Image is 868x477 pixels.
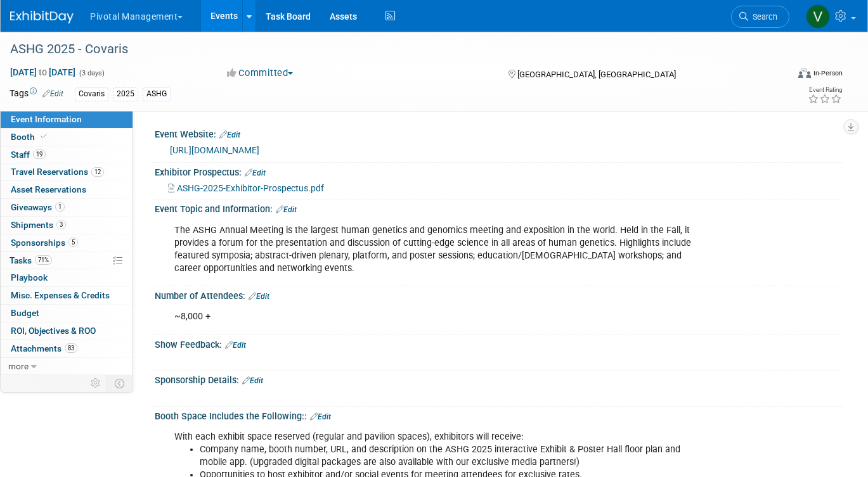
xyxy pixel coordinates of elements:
div: Booth Space Includes the Following:: [155,407,843,423]
span: Travel Reservations [11,167,104,177]
a: [URL][DOMAIN_NAME] [170,145,259,155]
span: Playbook [11,272,48,283]
span: Sponsorships [11,238,78,248]
a: ROI, Objectives & ROO [1,322,133,340]
span: Shipments [11,220,66,230]
a: Playbook [1,269,133,286]
a: Attachments83 [1,340,133,357]
a: Edit [42,89,63,98]
span: 1 [55,202,65,212]
img: Valerie Weld [806,4,830,29]
span: 3 [56,220,66,229]
span: Attachments [11,343,77,353]
div: ASHG [143,87,171,101]
div: Number of Attendees: [155,286,843,303]
span: Staff [11,149,46,160]
a: Budget [1,305,133,322]
span: [GEOGRAPHIC_DATA], [GEOGRAPHIC_DATA] [517,70,676,79]
a: Asset Reservations [1,181,133,198]
span: Misc. Expenses & Credits [11,290,110,300]
a: Search [731,6,789,28]
a: Event Information [1,111,133,128]
div: ASHG 2025 - Covaris [6,38,772,61]
div: Show Feedback: [155,335,843,352]
a: Edit [219,130,240,139]
a: Misc. Expenses & Credits [1,287,133,304]
span: 12 [91,167,104,177]
div: Event Format [720,66,843,85]
span: Giveaways [11,202,65,212]
span: to [37,67,49,77]
a: Staff19 [1,146,133,163]
span: more [8,361,29,371]
a: more [1,358,133,375]
a: Tasks71% [1,252,133,269]
span: ROI, Objectives & ROO [11,326,96,336]
div: Sponsorship Details: [155,371,843,387]
div: The ASHG Annual Meeting is the largest human genetics and genomics meeting and exposition in the ... [165,218,709,281]
i: Booth reservation complete [41,133,47,140]
div: Event Website: [155,125,843,141]
td: Personalize Event Tab Strip [85,375,107,391]
a: Edit [276,205,297,214]
a: ASHG-2025-Exhibitor-Prospectus.pdf [168,183,324,193]
a: Sponsorships5 [1,234,133,251]
a: Giveaways1 [1,199,133,216]
a: Edit [245,169,266,177]
a: Booth [1,129,133,146]
td: Tags [10,87,63,101]
span: Search [748,12,777,22]
span: ASHG-2025-Exhibitor-Prospectus.pdf [177,183,324,193]
span: 71% [35,255,52,265]
div: Event Rating [808,87,842,93]
div: Covaris [75,87,108,101]
span: Budget [11,308,39,318]
span: (3 days) [78,69,105,77]
a: Shipments3 [1,217,133,234]
span: 83 [65,343,77,353]
div: ~8,000 + [165,304,709,329]
button: Committed [223,67,298,80]
div: Event Topic and Information: [155,200,843,216]
a: Edit [225,341,246,350]
div: 2025 [113,87,138,101]
span: Asset Reservations [11,184,86,194]
td: Toggle Event Tabs [107,375,133,391]
span: 19 [33,149,46,159]
div: In-Person [813,68,843,78]
span: 5 [68,238,78,247]
li: Company name, booth number, URL, and description on the ASHG 2025 interactive Exhibit & Poster Ha... [200,443,701,469]
div: Exhibitor Prospectus: [155,163,843,179]
span: Event Information [11,114,82,124]
span: Tasks [10,255,52,265]
span: [DATE] [DATE] [10,67,76,78]
a: Travel Reservations12 [1,163,133,181]
span: Booth [11,132,49,142]
img: Format-Inperson.png [798,68,811,78]
img: ExhibitDay [10,11,74,23]
a: Edit [249,292,269,301]
a: Edit [310,412,331,421]
a: Edit [242,376,263,385]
